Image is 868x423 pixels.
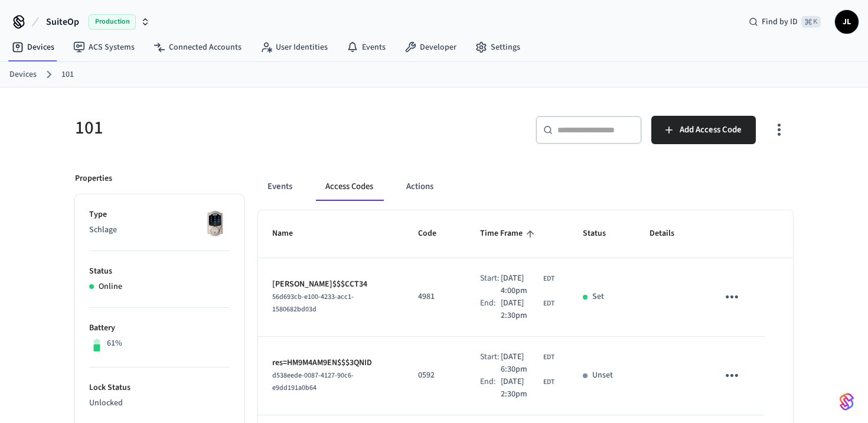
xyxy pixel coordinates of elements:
div: Start: [480,351,501,376]
span: [DATE] 4:00pm [501,272,541,297]
button: JL [835,10,859,34]
span: Name [272,224,308,243]
p: Set [592,291,604,303]
span: Code [418,224,452,243]
p: Type [89,209,230,221]
span: EDT [543,298,554,309]
span: Add Access Code [680,122,742,138]
p: Schlage [89,224,230,236]
button: Add Access Code [651,116,756,144]
span: SuiteOp [46,15,79,29]
button: Actions [397,173,443,201]
img: SeamLogoGradient.69752ec5.svg [840,392,854,411]
p: 0592 [418,369,452,382]
p: Battery [89,322,230,334]
span: [DATE] 2:30pm [501,376,541,401]
button: Access Codes [316,173,383,201]
div: America/New_York [501,376,554,401]
span: d538eede-0087-4127-90c6-e9dd191a0b64 [272,370,354,393]
span: Production [89,14,136,30]
span: [DATE] 2:30pm [501,297,541,322]
span: Status [583,224,621,243]
div: Start: [480,272,501,297]
a: 101 [61,69,74,81]
span: ⌘ K [801,16,821,28]
a: ACS Systems [64,37,144,58]
p: Lock Status [89,382,230,394]
div: America/New_York [501,297,554,322]
p: Unset [592,369,613,382]
div: America/New_York [501,272,554,297]
span: 56d693cb-e100-4233-acc1-1580682bd03d [272,292,354,314]
span: JL [836,11,857,32]
p: Unlocked [89,397,230,409]
span: EDT [543,377,554,388]
span: EDT [543,274,554,284]
p: res=HM9M4AM9EN$$$3QNID [272,357,390,369]
span: Find by ID [762,16,798,28]
span: Details [650,224,690,243]
div: End: [480,376,501,401]
span: [DATE] 6:30pm [501,351,541,376]
a: User Identities [251,37,337,58]
button: Events [258,173,302,201]
div: Find by ID⌘ K [739,11,830,32]
div: America/New_York [501,351,554,376]
img: Schlage Sense Smart Deadbolt with Camelot Trim, Front [200,209,230,238]
p: 4981 [418,291,452,303]
span: Time Frame [480,224,538,243]
a: Connected Accounts [144,37,251,58]
p: [PERSON_NAME]$$$CCT34 [272,278,390,291]
h5: 101 [75,116,427,140]
a: Devices [2,37,64,58]
p: Status [89,265,230,278]
a: Events [337,37,395,58]
div: End: [480,297,501,322]
a: Devices [9,69,37,81]
div: ant example [258,173,793,201]
p: Properties [75,173,112,185]
a: Settings [466,37,530,58]
p: 61% [107,337,122,350]
span: EDT [543,352,554,363]
p: Online [99,281,122,293]
a: Developer [395,37,466,58]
